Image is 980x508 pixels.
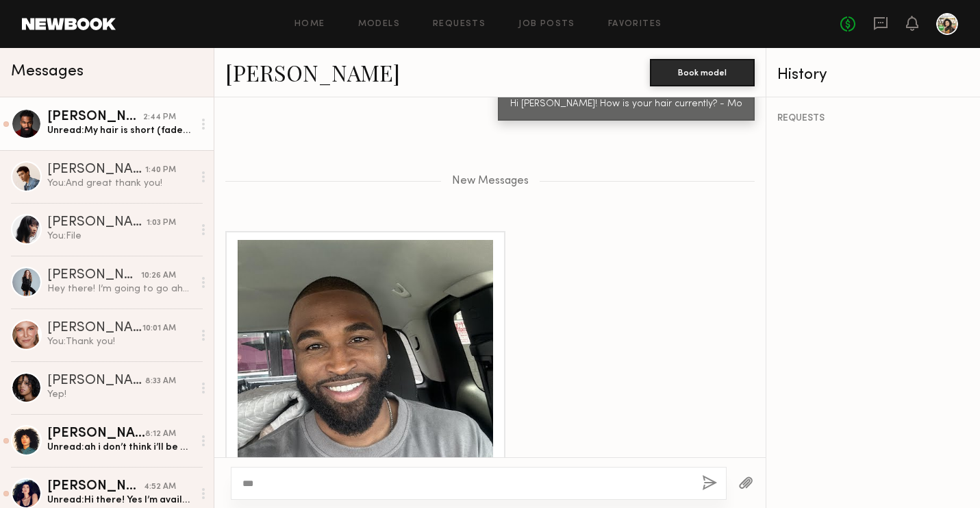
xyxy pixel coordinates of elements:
div: [PERSON_NAME] [47,374,145,388]
div: 2:44 PM [143,111,176,124]
div: History [777,67,969,83]
div: You: File [47,230,193,243]
div: Hi [PERSON_NAME]! How is your hair currently? - Mo [510,97,742,112]
div: REQUESTS [777,114,969,123]
div: 1:03 PM [147,217,176,230]
a: Favorites [608,20,662,29]
div: Unread: My hair is short (fade) similar to the picture. [47,124,193,137]
a: Requests [433,20,486,29]
a: [PERSON_NAME] [225,58,400,87]
div: Yep! [47,388,193,401]
div: Unread: Hi there! Yes I’m available those days. And I work with contracts. Thank you! [47,494,193,507]
div: You: And great thank you! [47,177,193,190]
div: Hey there! I’m going to go ahead and book a hotel room for this weekend. Can you send me the addr... [47,282,193,295]
button: Book model [650,59,755,86]
span: New Messages [452,176,529,187]
div: [PERSON_NAME] [47,427,145,441]
div: 1:40 PM [145,164,176,177]
span: Messages [11,64,84,80]
a: Home [294,20,325,29]
div: [PERSON_NAME] [47,480,144,494]
a: Job Posts [518,20,575,29]
div: 10:26 AM [141,269,176,282]
div: You: Thank you! [47,335,193,348]
div: 8:33 AM [145,375,176,388]
div: [PERSON_NAME] [47,110,143,124]
div: Unread: ah i don’t think i’ll be able to do it :/ i’m sorry. Thank so much for the consideration ... [47,441,193,454]
a: Models [358,20,400,29]
div: 10:01 AM [142,322,176,335]
div: [PERSON_NAME] [47,216,147,230]
div: 8:12 AM [145,428,176,441]
div: [PERSON_NAME] [47,322,142,335]
div: [PERSON_NAME] [47,269,141,282]
div: [PERSON_NAME] [47,163,145,177]
a: Book model [650,66,755,77]
div: 4:52 AM [144,481,176,494]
